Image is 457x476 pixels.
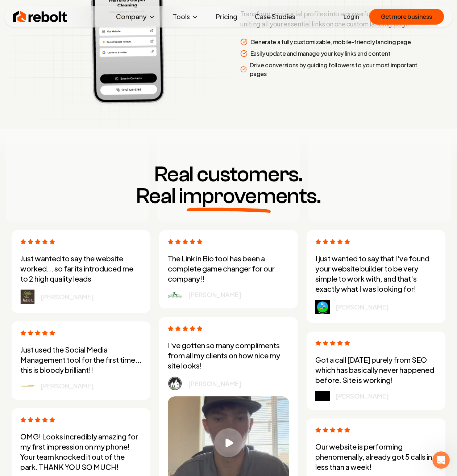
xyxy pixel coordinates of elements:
p: [PERSON_NAME] [41,292,94,302]
span: Real improvements. [136,185,320,207]
button: Company [110,9,161,24]
p: Our website is performing phenomenally, already got 5 calls in less than a week! [315,442,437,472]
p: OMG! Looks incredibly amazing for my first impression on my phone! Your team knocked it out of th... [20,431,142,472]
img: logo [168,376,182,391]
button: Get more business [369,9,444,25]
p: I've gotten so many compliments from all my clients on how nice my site looks! [168,340,289,371]
button: Tools [167,9,204,24]
p: Generate a fully customizable, mobile-friendly landing page [250,38,411,46]
iframe: Intercom live chat [432,451,450,469]
p: [PERSON_NAME] [41,381,94,391]
img: logo [315,300,330,314]
a: Pricing [210,9,243,24]
a: Case Studies [249,9,301,24]
p: [PERSON_NAME] [336,302,389,312]
img: logo [168,291,182,298]
p: Drive conversions by guiding followers to your most important pages [250,61,425,78]
img: logo [20,290,35,304]
a: Login [344,12,359,21]
img: Rebolt Logo [13,9,67,24]
p: Just wanted to say the website worked... so far its introduced me to 2 high quality leads [20,253,142,284]
p: The Link in Bio tool has been a complete game changer for our company!! [168,253,289,284]
p: I just wanted to say that I've found your website builder to be very simple to work with, and tha... [315,253,437,294]
p: [PERSON_NAME] [336,391,389,401]
p: [PERSON_NAME] [188,379,241,389]
p: Easily update and manage your key links and content [250,49,391,58]
p: Just used the Social Media Management tool for the first time... this is bloody brilliant!! [20,345,142,375]
h3: Real customers. [6,164,451,207]
img: logo [20,384,35,388]
p: Got a call [DATE] purely from SEO which has basically never happened before. Site is working! [315,355,437,385]
p: [PERSON_NAME] [188,290,241,300]
img: logo [315,391,330,401]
